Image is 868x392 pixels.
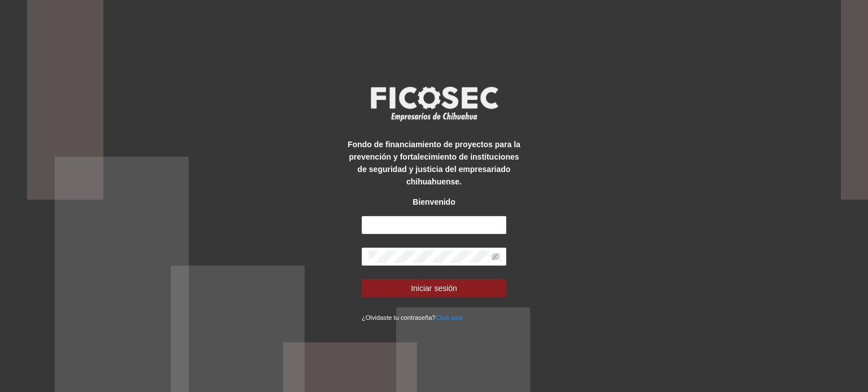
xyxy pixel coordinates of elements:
[492,253,500,261] span: eye-invisible
[436,314,463,321] a: Click aqui
[348,140,520,186] strong: Fondo de financiamiento de proyectos para la prevención y fortalecimiento de instituciones de seg...
[362,279,506,297] button: Iniciar sesión
[362,314,463,321] small: ¿Olvidaste tu contraseña?
[413,197,455,206] strong: Bienvenido
[363,83,505,125] img: logo
[411,282,457,294] span: Iniciar sesión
